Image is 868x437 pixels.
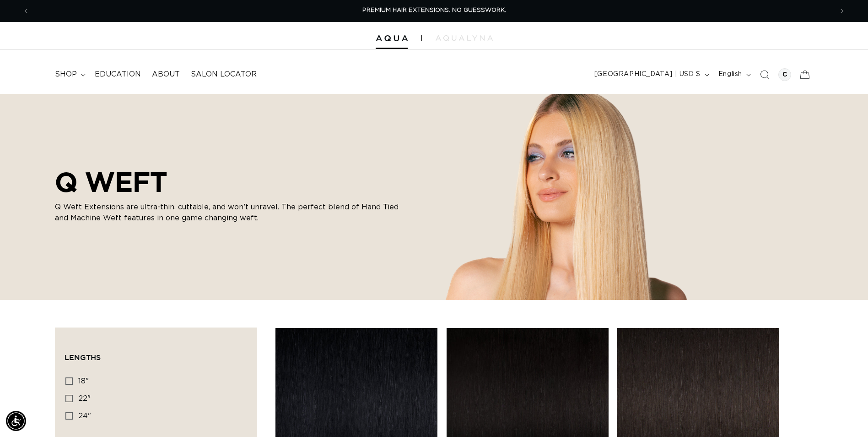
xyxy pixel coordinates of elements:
[755,65,775,85] summary: Search
[65,353,101,361] span: Lengths
[191,70,257,79] span: Salon Locator
[589,66,713,83] button: [GEOGRAPHIC_DATA] | USD $
[89,64,146,85] a: Education
[55,70,77,79] span: shop
[594,70,701,79] span: [GEOGRAPHIC_DATA] | USD $
[146,64,185,85] a: About
[78,412,91,420] span: 24"
[713,66,755,83] button: English
[65,337,248,370] summary: Lengths (0 selected)
[78,377,89,385] span: 18"
[6,411,26,431] div: Accessibility Menu
[55,202,403,224] p: Q Weft Extensions are ultra-thin, cuttable, and won’t unravel. The perfect blend of Hand Tied and...
[185,64,262,85] a: Salon Locator
[832,2,852,20] button: Next announcement
[718,70,742,79] span: English
[95,70,141,79] span: Education
[376,35,408,42] img: Aqua Hair Extensions
[362,7,506,13] span: PREMIUM HAIR EXTENSIONS. NO GUESSWORK.
[436,35,493,41] img: aqualyna.com
[16,2,36,20] button: Previous announcement
[55,166,403,198] h2: Q WEFT
[78,395,91,402] span: 22"
[152,70,180,79] span: About
[49,64,89,85] summary: shop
